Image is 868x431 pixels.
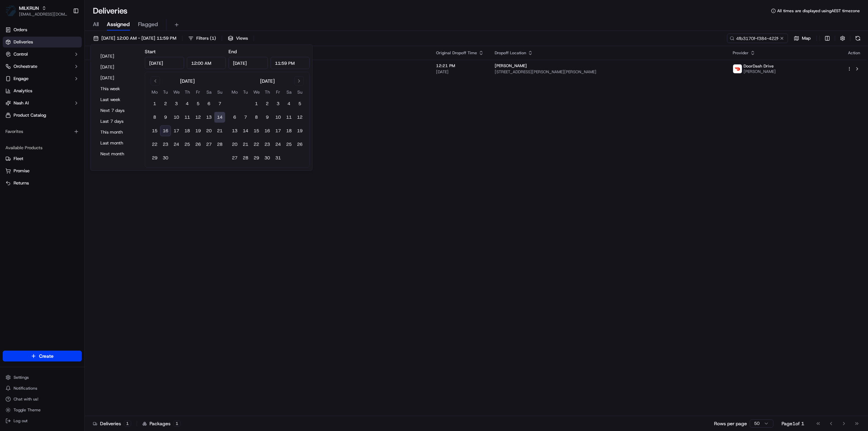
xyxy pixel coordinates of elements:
[14,375,29,380] span: Settings
[733,50,749,56] span: Provider
[39,353,54,359] span: Create
[262,89,273,96] th: Thursday
[240,112,251,123] button: 7
[149,89,160,96] th: Monday
[3,24,82,35] a: Orders
[3,98,82,109] button: Nash AI
[97,73,138,83] button: [DATE]
[495,50,526,56] span: Dropoff Location
[149,112,160,123] button: 8
[14,180,29,186] span: Returns
[3,3,70,19] button: MILKRUNMILKRUN[EMAIL_ADDRESS][DOMAIN_NAME]
[251,89,262,96] th: Wednesday
[273,98,283,109] button: 3
[14,88,32,94] span: Analytics
[3,405,82,415] button: Toggle Theme
[3,49,82,60] button: Control
[714,420,747,427] p: Rows per page
[273,125,283,136] button: 17
[14,51,28,57] span: Control
[294,139,305,150] button: 26
[283,139,294,150] button: 25
[203,139,214,150] button: 27
[3,142,82,153] div: Available Products
[160,112,171,123] button: 9
[3,85,82,96] a: Analytics
[203,89,214,96] th: Saturday
[97,84,138,94] button: This week
[107,20,130,28] span: Assigned
[294,98,305,109] button: 5
[171,98,182,109] button: 3
[283,89,294,96] th: Saturday
[203,98,214,109] button: 6
[5,5,16,16] img: MILKRUN
[171,139,182,150] button: 24
[171,125,182,136] button: 17
[196,35,216,41] span: Filters
[193,89,203,96] th: Friday
[229,48,237,55] label: End
[3,61,82,72] button: Orchestrate
[251,139,262,150] button: 22
[145,48,156,55] label: Start
[294,76,304,86] button: Go to next month
[3,73,82,84] button: Engage
[3,37,82,47] a: Deliveries
[733,64,742,73] img: doordash_logo_v2.png
[160,98,171,109] button: 2
[214,125,225,136] button: 21
[14,156,23,162] span: Fleet
[180,78,195,84] div: [DATE]
[145,57,184,69] input: Date
[142,420,181,427] div: Packages
[251,125,262,136] button: 15
[14,63,37,70] span: Orchestrate
[260,78,275,84] div: [DATE]
[436,69,484,75] span: [DATE]
[436,50,477,56] span: Original Dropoff Time
[193,139,203,150] button: 26
[3,110,82,121] a: Product Catalog
[14,76,28,82] span: Engage
[14,39,33,45] span: Deliveries
[160,89,171,96] th: Tuesday
[97,149,138,159] button: Next month
[744,63,774,69] span: DoorDash Drive
[149,139,160,150] button: 22
[182,112,193,123] button: 11
[240,153,251,163] button: 28
[273,112,283,123] button: 10
[5,180,79,186] a: Returns
[3,126,82,137] div: Favorites
[19,5,39,12] button: MILKRUN
[240,89,251,96] th: Tuesday
[251,98,262,109] button: 1
[203,112,214,123] button: 13
[19,12,67,17] button: [EMAIL_ADDRESS][DOMAIN_NAME]
[214,89,225,96] th: Sunday
[138,20,158,28] span: Flagged
[185,34,219,43] button: Filters(1)
[791,34,814,43] button: Map
[171,112,182,123] button: 10
[777,8,860,14] span: All times are displayed using AEST timezone
[273,139,283,150] button: 24
[262,139,273,150] button: 23
[251,112,262,123] button: 8
[802,35,811,41] span: Map
[782,420,804,427] div: Page 1 of 1
[182,89,193,96] th: Thursday
[214,139,225,150] button: 28
[149,125,160,136] button: 15
[229,57,268,69] input: Date
[251,153,262,163] button: 29
[273,153,283,163] button: 31
[229,89,240,96] th: Monday
[3,394,82,404] button: Chat with us!
[271,57,310,69] input: Time
[14,100,29,106] span: Nash AI
[182,125,193,136] button: 18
